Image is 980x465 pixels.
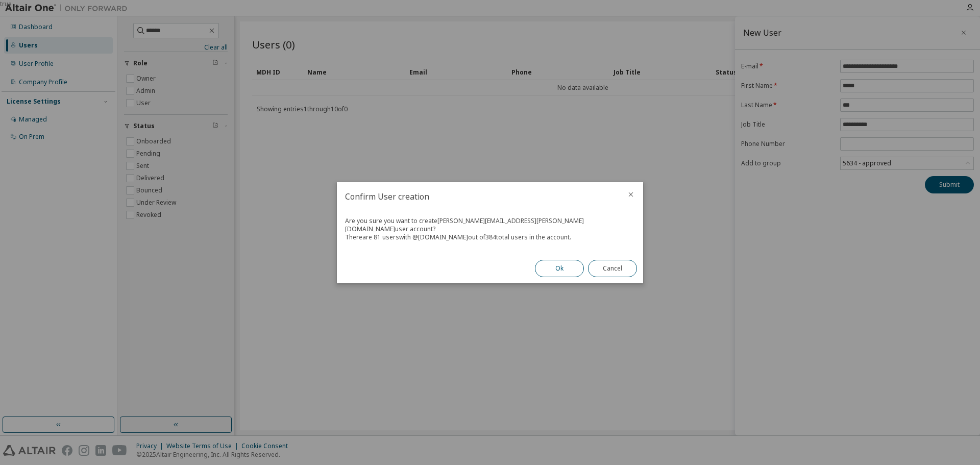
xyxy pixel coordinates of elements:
div: Are you sure you want to create [PERSON_NAME][EMAIL_ADDRESS][PERSON_NAME][DOMAIN_NAME] user account? [345,217,635,233]
button: Cancel [588,260,637,277]
button: Ok [535,260,584,277]
button: close [627,190,635,199]
h2: Confirm User creation [337,182,619,211]
div: There are 81 users with @ [DOMAIN_NAME] out of 384 total users in the account. [345,233,635,241]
